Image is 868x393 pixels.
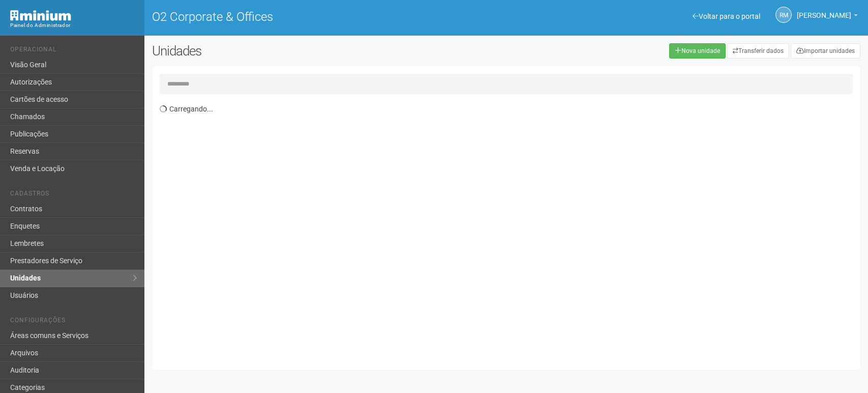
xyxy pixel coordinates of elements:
[10,10,71,21] img: Minium
[152,43,438,59] h2: Unidades
[160,99,860,362] div: Carregando...
[775,7,792,23] a: RM
[152,10,498,23] h1: O2 Corporate & Offices
[10,317,137,327] li: Configurações
[10,190,137,201] li: Cadastros
[797,13,858,21] a: [PERSON_NAME]
[10,21,137,30] div: Painel do Administrador
[797,2,851,19] span: Rogério Machado
[791,43,860,59] a: Importar unidades
[693,12,760,20] a: Voltar para o portal
[727,43,789,59] a: Transferir dados
[10,46,137,57] li: Operacional
[669,43,726,59] a: Nova unidade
